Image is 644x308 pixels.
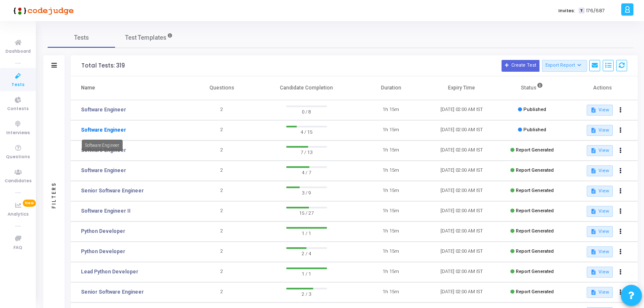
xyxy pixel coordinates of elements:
[81,207,131,215] a: Software Engineer II
[81,248,125,255] a: Python Developer
[286,107,327,116] span: 0 / 8
[523,107,546,112] span: Published
[586,7,605,14] span: 176/687
[356,201,426,222] td: 1h 15m
[50,149,58,241] div: Filters
[587,246,612,257] button: View
[11,81,24,89] span: Tests
[590,148,596,154] mat-icon: description
[516,168,554,173] span: Report Generated
[187,262,257,282] td: 2
[590,127,596,133] mat-icon: description
[590,188,596,194] mat-icon: description
[356,161,426,181] td: 1h 15m
[286,188,327,197] span: 3 / 9
[187,76,257,100] th: Questions
[187,201,257,222] td: 2
[356,100,426,120] td: 1h 15m
[558,7,575,14] label: Invites:
[81,106,126,113] a: Software Engineer
[567,76,638,100] th: Actions
[427,181,497,201] td: [DATE] 02:00 AM IST
[356,76,426,100] th: Duration
[590,269,596,275] mat-icon: description
[587,125,612,136] button: View
[356,120,426,140] td: 1h 15m
[427,100,497,120] td: [DATE] 02:00 AM IST
[82,140,123,151] div: Software Engineer
[587,105,612,116] button: View
[356,222,426,242] td: 1h 15m
[257,76,356,100] th: Candidate Completion
[286,208,327,217] span: 15 / 27
[13,244,22,251] span: FAQ
[579,8,584,14] span: T
[427,222,497,242] td: [DATE] 02:00 AM IST
[356,282,426,303] td: 1h 15m
[427,262,497,282] td: [DATE] 02:00 AM IST
[590,107,596,113] mat-icon: description
[590,208,596,214] mat-icon: description
[81,62,125,69] div: Total Tests: 319
[5,48,31,55] span: Dashboard
[81,227,125,235] a: Python Developer
[187,222,257,242] td: 2
[125,33,166,42] span: Test Templates
[356,140,426,161] td: 1h 15m
[81,268,138,276] a: Lead Python Developer
[187,181,257,201] td: 2
[81,126,126,134] a: Software Engineer
[356,181,426,201] td: 1h 15m
[74,33,89,42] span: Tests
[81,288,144,296] a: Senior Software Engineer
[427,282,497,303] td: [DATE] 02:00 AM IST
[286,249,327,257] span: 2 / 4
[11,2,74,19] img: logo
[187,120,257,140] td: 2
[356,262,426,282] td: 1h 15m
[587,267,612,278] button: View
[523,127,546,132] span: Published
[8,211,29,218] span: Analytics
[516,249,554,254] span: Report Generated
[6,154,30,161] span: Questions
[71,76,187,100] th: Name
[356,242,426,262] td: 1h 15m
[587,186,612,197] button: View
[427,120,497,140] td: [DATE] 02:00 AM IST
[516,188,554,193] span: Report Generated
[502,60,539,72] button: Create Test
[187,140,257,161] td: 2
[427,76,497,100] th: Expiry Time
[516,289,554,294] span: Report Generated
[427,201,497,222] td: [DATE] 02:00 AM IST
[590,168,596,174] mat-icon: description
[7,105,29,113] span: Contests
[516,147,554,153] span: Report Generated
[5,178,32,185] span: Candidates
[427,161,497,181] td: [DATE] 02:00 AM IST
[286,289,327,298] span: 2 / 3
[286,269,327,278] span: 1 / 1
[187,100,257,120] td: 2
[516,208,554,213] span: Report Generated
[542,60,587,72] button: Export Report
[6,130,30,137] span: Interviews
[187,282,257,303] td: 2
[587,287,612,298] button: View
[286,148,327,156] span: 7 / 13
[516,228,554,234] span: Report Generated
[286,168,327,176] span: 4 / 7
[590,249,596,255] mat-icon: description
[590,289,596,295] mat-icon: description
[187,161,257,181] td: 2
[286,229,327,237] span: 1 / 1
[81,187,144,195] a: Senior Software Engineer
[587,145,612,156] button: View
[590,229,596,235] mat-icon: description
[497,76,567,100] th: Status
[587,165,612,176] button: View
[516,269,554,274] span: Report Generated
[187,242,257,262] td: 2
[286,127,327,136] span: 4 / 15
